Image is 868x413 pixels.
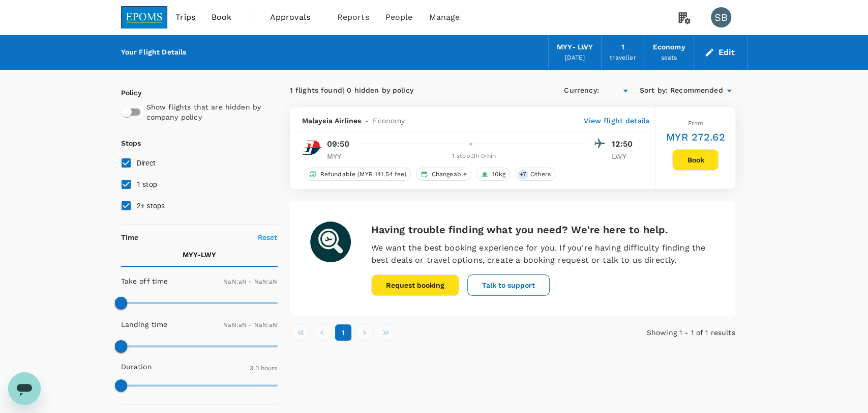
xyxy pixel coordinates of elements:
h6: MYR 272.62 [666,129,725,145]
div: Changeable [416,168,472,181]
span: Malaysia Airlines [302,116,362,126]
button: Open [618,84,633,98]
span: NaN:aN - NaN:aN [223,321,277,328]
span: 3.0 hours [250,365,277,372]
p: Reset [258,232,278,242]
nav: pagination navigation [290,324,587,341]
p: MYY - LWY [183,250,216,260]
button: Edit [702,44,739,61]
span: Sort by : [640,85,668,96]
p: 12:50 [612,138,637,150]
span: Economy [373,116,405,126]
span: Book [212,11,232,23]
button: page 1 [335,324,351,341]
p: Time [121,232,139,242]
div: Economy [652,42,685,53]
p: We want the best booking experience for you. If you're having difficulty finding the best deals o... [371,242,715,266]
div: Refundable (MYR 141.54 fee) [305,168,411,181]
span: 2+ stops [137,202,165,210]
span: Trips [175,11,195,23]
span: People [385,11,413,23]
div: MYY - LWY [557,42,593,53]
span: Direct [137,159,156,167]
span: Reports [337,11,369,23]
span: From [687,120,703,127]
span: 1 stop [137,180,158,188]
button: Request booking [371,274,459,296]
span: - [361,116,373,126]
p: MYY [327,151,352,161]
p: Take off time [121,276,168,286]
img: EPOMS SDN BHD [121,6,168,29]
img: MH [302,137,322,158]
p: Policy [121,88,130,98]
p: 09:50 [327,138,350,150]
div: traveller [610,53,636,63]
div: SB [711,7,731,27]
div: +7Others [515,168,555,181]
span: NaN:aN - NaN:aN [223,278,277,285]
iframe: Button to launch messaging window [8,372,41,405]
div: 1 flights found | 0 hidden by policy [290,85,513,96]
p: Show flights that are hidden by company policy [146,102,271,122]
div: [DATE] [565,53,585,63]
p: View flight details [584,116,649,126]
span: Manage [429,11,460,23]
div: 1 [621,42,624,53]
span: Others [526,170,555,179]
div: Your Flight Details [121,47,187,58]
p: LWY [612,151,637,161]
button: Book [672,149,719,171]
div: 10kg [476,168,510,181]
button: Talk to support [467,274,550,296]
p: Showing 1 - 1 of 1 results [586,327,735,338]
strong: Stops [121,139,141,147]
div: seats [661,53,677,63]
span: Refundable (MYR 141.54 fee) [316,170,410,179]
span: + 7 [518,170,528,179]
span: Currency : [564,85,598,96]
h6: Having trouble finding what you need? We're here to help. [371,222,715,238]
span: Approvals [270,11,321,23]
span: Changeable [428,170,471,179]
p: Landing time [121,319,168,329]
p: Duration [121,362,152,372]
span: 10kg [488,170,510,179]
div: 1 stop , 3h 0min [358,151,590,161]
span: Recommended [670,85,723,96]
